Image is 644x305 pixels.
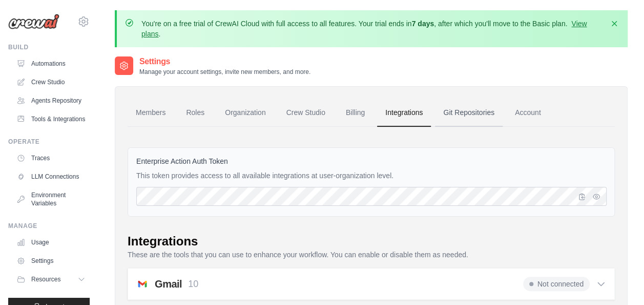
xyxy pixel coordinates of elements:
[278,99,334,127] a: Crew Studio
[12,150,90,166] a: Traces
[12,111,90,127] a: Tools & Integrations
[507,99,549,127] a: Account
[141,18,603,39] p: You're on a free trial of CrewAI Cloud with full access to all features. Your trial ends in , aft...
[188,277,198,291] p: 10
[217,99,274,127] a: Organization
[136,156,606,166] label: Enterprise Action Auth Token
[136,278,149,290] img: svg+xml;base64,PHN2ZyB4bWxucz0iaHR0cDovL3d3dy53My5vcmcvMjAwMC9zdmciIGFyaWEtbGFiZWw9IkdtYWlsIiB2aW...
[12,271,90,288] button: Resources
[523,277,590,291] span: Not connected
[8,43,90,51] div: Build
[139,68,310,76] p: Manage your account settings, invite new members, and more.
[139,55,310,68] h2: Settings
[435,99,503,127] a: Git Repositories
[12,253,90,269] a: Settings
[136,170,606,181] p: This token provides access to all available integrations at user-organization level.
[8,14,59,29] img: Logo
[178,99,213,127] a: Roles
[12,234,90,251] a: Usage
[12,168,90,185] a: LLM Connections
[411,20,434,28] strong: 7 days
[12,55,90,72] a: Automations
[12,92,90,109] a: Agents Repository
[12,74,90,90] a: Crew Studio
[8,222,90,230] div: Manage
[31,275,60,283] span: Resources
[128,99,174,127] a: Members
[377,99,431,127] a: Integrations
[338,99,373,127] a: Billing
[8,138,90,146] div: Operate
[128,250,615,260] p: These are the tools that you can use to enhance your workflow. You can enable or disable them as ...
[128,233,198,250] div: Integrations
[155,277,182,291] h2: Gmail
[12,187,90,212] a: Environment Variables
